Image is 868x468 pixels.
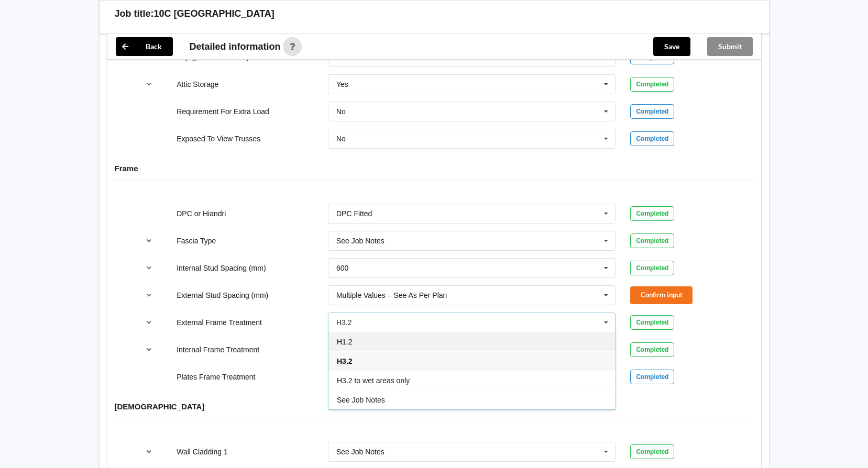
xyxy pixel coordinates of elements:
[337,338,353,346] span: H1.2
[336,292,447,299] div: Multiple Values – See As Per Plan
[139,313,159,332] button: reference-toggle
[336,264,348,272] div: 600
[630,104,674,119] div: Completed
[177,373,255,381] label: Plates Frame Treatment
[177,209,226,218] label: DPC or Hiandri
[190,42,281,51] span: Detailed information
[177,264,266,272] label: Internal Stud Spacing (mm)
[177,448,228,456] label: Wall Cladding 1
[177,346,259,354] label: Internal Frame Treatment
[154,8,274,20] h3: 10C [GEOGRAPHIC_DATA]
[115,402,754,411] h4: [DEMOGRAPHIC_DATA]
[337,357,353,365] span: H3.2
[139,340,159,359] button: reference-toggle
[630,370,674,384] div: Completed
[336,81,348,88] div: Yes
[336,53,346,61] div: No
[139,75,159,94] button: reference-toggle
[177,53,249,61] label: Skylight/Flue/Chimney
[630,315,674,330] div: Completed
[139,286,159,305] button: reference-toggle
[630,233,674,248] div: Completed
[336,210,372,217] div: DPC Fitted
[630,206,674,221] div: Completed
[630,444,674,459] div: Completed
[337,376,410,385] span: H3.2 to wet areas only
[630,261,674,275] div: Completed
[139,259,159,277] button: reference-toggle
[336,108,346,115] div: No
[653,37,690,56] button: Save
[177,107,269,116] label: Requirement For Extra Load
[177,135,260,143] label: Exposed To View Trusses
[336,237,384,244] div: See Job Notes
[115,8,154,20] h3: Job title:
[177,80,218,88] label: Attic Storage
[115,163,754,173] h4: Frame
[177,237,216,245] label: Fascia Type
[630,131,674,146] div: Completed
[139,442,159,461] button: reference-toggle
[630,342,674,357] div: Completed
[139,231,159,250] button: reference-toggle
[336,135,346,142] div: No
[336,448,384,455] div: See Job Notes
[630,77,674,92] div: Completed
[630,286,693,304] button: Confirm input
[177,318,262,327] label: External Frame Treatment
[116,37,173,56] button: Back
[337,396,385,404] span: See Job Notes
[177,291,268,299] label: External Stud Spacing (mm)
